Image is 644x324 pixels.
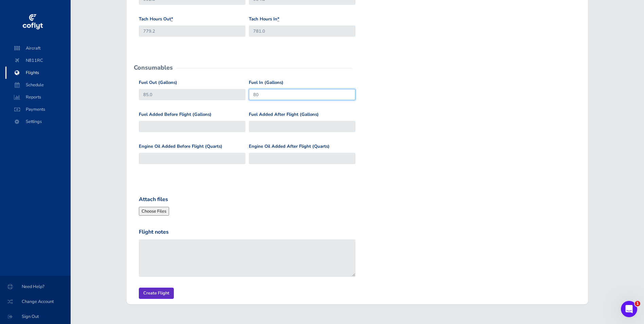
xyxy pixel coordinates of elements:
[12,67,64,79] span: Flights
[21,12,44,32] img: coflyt logo
[249,16,279,23] label: Tach Hours In
[621,301,637,317] iframe: Intercom live chat
[8,281,62,293] span: Need Help?
[249,111,319,118] label: Fuel Added After Flight (Gallons)
[8,310,62,323] span: Sign Out
[139,111,211,118] label: Fuel Added Before Flight (Gallons)
[139,288,174,299] input: Create Flight
[139,16,173,23] label: Tach Hours Out
[8,295,62,308] span: Change Account
[171,16,173,22] abbr: required
[12,103,64,115] span: Payments
[12,91,64,103] span: Reports
[139,195,168,204] label: Attach files
[277,16,279,22] abbr: required
[12,79,64,91] span: Schedule
[139,143,222,150] label: Engine Oil Added Before Flight (Quarts)
[139,79,177,86] label: Fuel Out (Gallons)
[139,228,169,237] label: Flight notes
[249,143,330,150] label: Engine Oil Added After Flight (Quarts)
[12,54,64,67] span: N811RC
[249,79,283,86] label: Fuel In (Gallons)
[12,115,64,128] span: Settings
[12,42,64,54] span: Aircraft
[635,301,640,306] span: 1
[134,65,173,71] h2: Consumables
